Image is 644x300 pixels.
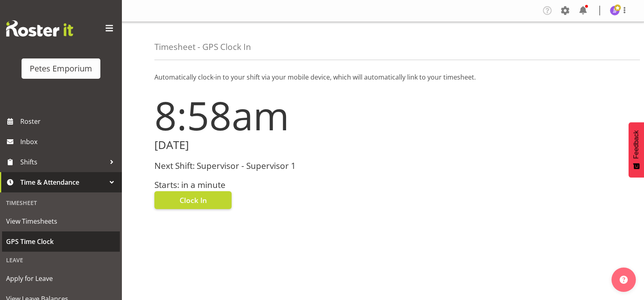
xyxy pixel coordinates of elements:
img: janelle-jonkers702.jpg [610,6,620,15]
a: View Timesheets [2,211,120,231]
img: Rosterit website logo [6,20,73,37]
span: Time & Attendance [20,176,106,188]
img: help-xxl-2.png [620,276,628,284]
div: Petes Emporium [30,63,92,75]
span: Shifts [20,156,106,168]
div: Leave [2,252,120,268]
span: View Timesheets [6,215,116,227]
h1: 8:58am [154,93,378,137]
span: Inbox [20,136,118,148]
span: Feedback [633,130,640,159]
h3: Starts: in a minute [154,180,378,190]
span: Apply for Leave [6,272,116,285]
p: Automatically clock-in to your shift via your mobile device, which will automatically link to you... [154,72,611,82]
div: Timesheet [2,194,120,211]
a: GPS Time Clock [2,231,120,252]
button: Clock In [154,191,232,209]
h3: Next Shift: Supervisor - Supervisor 1 [154,161,378,171]
span: Clock In [180,195,207,205]
h2: [DATE] [154,139,378,151]
span: Roster [20,115,118,127]
a: Apply for Leave [2,268,120,289]
h4: Timesheet - GPS Clock In [154,42,251,52]
span: GPS Time Clock [6,235,116,248]
button: Feedback - Show survey [629,122,644,177]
